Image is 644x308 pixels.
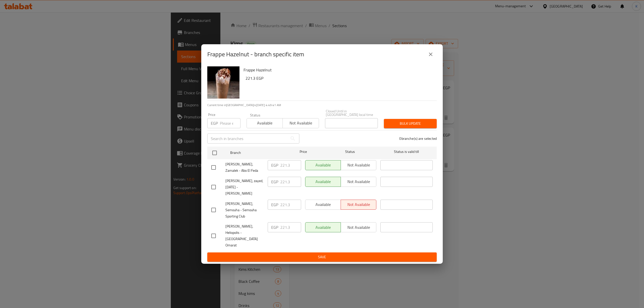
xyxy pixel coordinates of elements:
p: EGP [271,202,278,208]
span: Save [211,254,433,260]
p: EGP [271,179,278,185]
button: Save [207,252,437,262]
input: Please enter price [220,118,240,128]
p: 0 branche(s) are selected [399,136,437,141]
img: Frappe Hazelnut [207,66,239,99]
input: Please enter price [280,160,301,170]
p: EGP [271,224,278,230]
span: Not available [285,119,317,127]
p: Current time in [GEOGRAPHIC_DATA] is [DATE] 4:49:41 AM [207,103,437,107]
button: Bulk update [384,119,437,128]
span: Available [249,119,281,127]
h6: 221.3 EGP [246,75,433,82]
input: Please enter price [280,222,301,232]
span: [PERSON_NAME], Heliopolis - [GEOGRAPHIC_DATA] Omarat [225,223,264,248]
span: [PERSON_NAME], Semouha - Semouha Sporting Club [225,201,264,219]
span: Bulk update [388,120,433,127]
button: close [425,48,437,60]
h2: Frappe Hazelnut - branch specific item [207,50,304,58]
span: Status is valid till [380,149,433,155]
p: EGP [211,120,218,126]
button: Available [247,118,283,128]
span: Branch [230,150,283,156]
input: Please enter price [280,177,301,187]
span: Status [324,149,376,155]
span: [PERSON_NAME], Zamalek - Abo El Feda [225,161,264,174]
button: Not available [283,118,319,128]
h6: Frappe Hazelnut [244,66,433,73]
span: Price [287,149,320,155]
span: [PERSON_NAME], zayed, [DATE] - [PERSON_NAME] [225,178,264,197]
input: Please enter price [280,200,301,210]
p: EGP [271,162,278,168]
input: Search in branches [207,134,288,144]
